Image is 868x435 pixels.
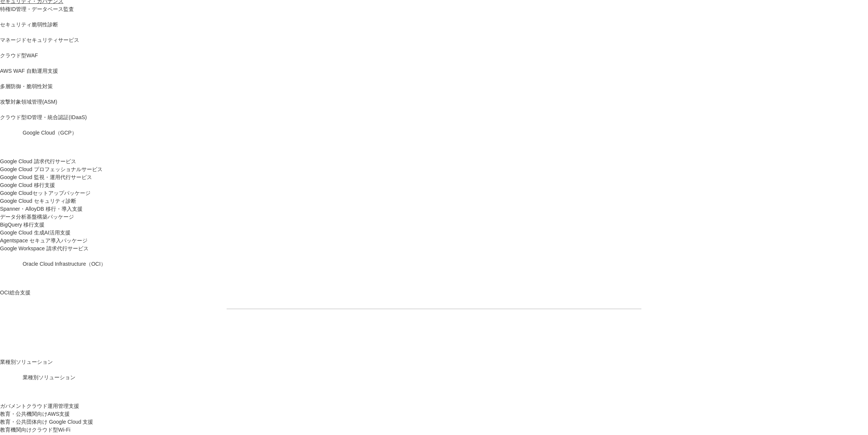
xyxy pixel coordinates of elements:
[23,374,75,380] span: 業種別ソリューション
[418,329,424,332] img: 矢印
[546,329,552,332] img: 矢印
[438,321,558,339] a: まずは相談する
[310,321,430,339] a: 資料を請求する
[23,261,106,267] span: Oracle Cloud Infrastructure（OCI）
[23,130,77,136] span: Google Cloud（GCP）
